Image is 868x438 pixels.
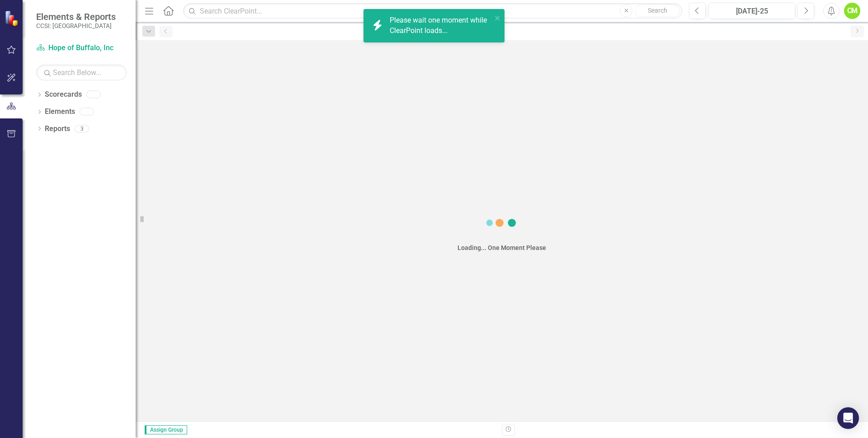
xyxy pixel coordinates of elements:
[648,7,667,14] span: Search
[712,6,792,17] div: [DATE]-25
[495,13,501,23] button: close
[458,243,546,252] div: Loading... One Moment Please
[45,89,82,100] a: Scorecards
[36,65,127,80] input: Search Below...
[390,15,492,36] div: Please wait one moment while ClearPoint loads...
[145,425,187,434] span: Assign Group
[45,124,70,134] a: Reports
[36,43,127,53] a: Hope of Buffalo, Inc
[844,3,860,19] button: CM
[36,11,116,22] span: Elements & Reports
[75,125,89,132] div: 3
[837,407,859,429] div: Open Intercom Messenger
[635,5,680,17] button: Search
[45,107,75,117] a: Elements
[183,3,682,19] input: Search ClearPoint...
[708,3,795,19] button: [DATE]-25
[5,10,20,26] img: ClearPoint Strategy
[36,22,116,29] small: CCSI: [GEOGRAPHIC_DATA]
